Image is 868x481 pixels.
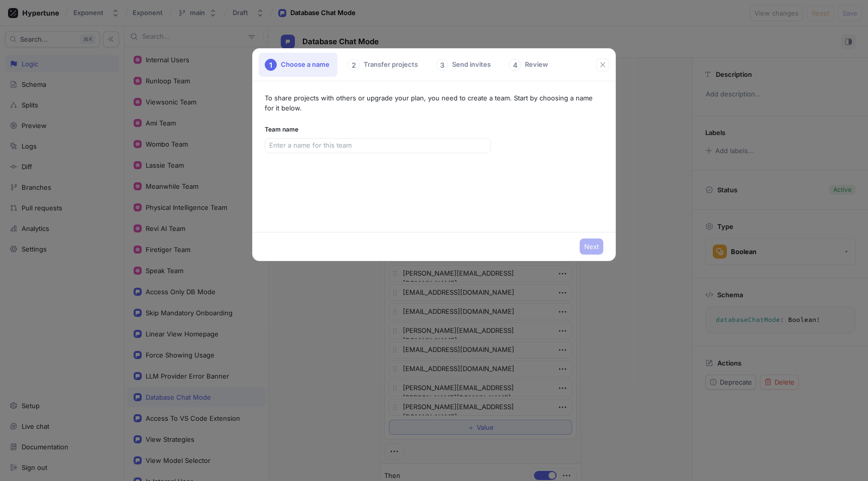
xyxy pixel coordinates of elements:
p: To share projects with others or upgrade your plan, you need to create a team. Start by choosing ... [265,93,602,113]
div: 3 [436,59,448,71]
div: 4 [509,59,521,71]
div: Choose a name [259,53,338,77]
div: 1 [265,59,277,71]
div: Team name [265,125,602,134]
div: 2 [348,59,360,71]
input: Enter a name for this team [269,141,486,151]
div: Send invites [430,53,499,77]
div: Review [503,53,556,77]
div: Transfer projects [342,53,426,77]
span: Next [584,244,599,250]
button: Next [580,238,603,255]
